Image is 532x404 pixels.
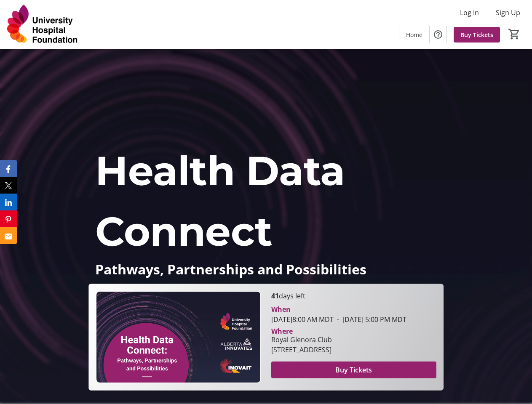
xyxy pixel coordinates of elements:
[334,315,342,324] span: -
[507,27,522,42] button: Cart
[271,345,332,355] div: [STREET_ADDRESS]
[454,27,500,43] a: Buy Tickets
[271,328,293,335] div: Where
[335,365,372,375] span: Buy Tickets
[271,361,436,378] button: Buy Tickets
[96,291,261,384] img: Campaign CTA Media Photo
[453,6,486,19] button: Log In
[5,3,80,45] img: University Hospital Foundation's Logo
[95,262,436,276] p: Pathways, Partnerships and Possibilities
[334,315,406,324] span: [DATE] 5:00 PM MDT
[271,315,334,324] span: [DATE] 8:00 AM MDT
[406,30,422,39] span: Home
[489,6,527,19] button: Sign Up
[496,8,520,18] span: Sign Up
[95,146,345,256] span: Health Data Connect
[271,291,279,300] span: 41
[460,30,493,39] span: Buy Tickets
[399,27,429,43] a: Home
[271,304,291,314] div: When
[271,335,332,345] div: Royal Glenora Club
[271,291,436,301] p: days left
[430,26,446,43] button: Help
[460,8,479,18] span: Log In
